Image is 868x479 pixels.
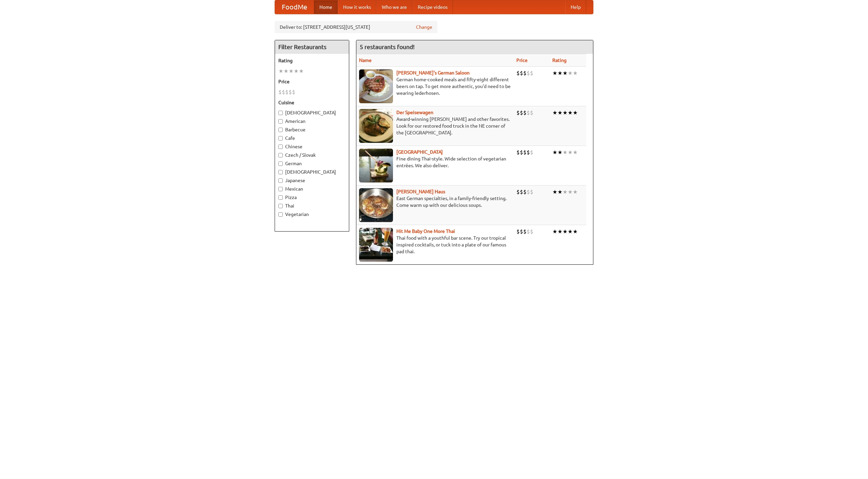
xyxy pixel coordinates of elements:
li: ★ [563,149,568,156]
li: ★ [299,67,304,75]
a: Name [359,58,372,63]
input: German [278,161,283,166]
li: $ [530,69,533,77]
li: ★ [563,109,568,116]
img: satay.jpg [359,149,393,182]
li: ★ [552,69,557,77]
label: Thai [278,202,346,209]
p: Fine dining Thai-style. Wide selection of vegetarian entrées. We also deliver. [359,155,511,169]
li: ★ [563,69,568,77]
li: $ [285,88,289,96]
li: ★ [557,149,563,156]
li: $ [516,188,520,196]
a: Price [516,58,528,63]
li: $ [527,69,530,77]
li: $ [523,109,527,116]
li: $ [516,149,520,156]
a: Der Speisewagen [396,110,433,115]
b: [PERSON_NAME]'s German Saloon [396,70,470,75]
input: Pizza [278,195,283,200]
p: Award-winning [PERSON_NAME] and other favorites. Look for our restored food truck in the NE corne... [359,116,511,136]
p: German home-cooked meals and fifty-eight different beers on tap. To get more authentic, you'd nee... [359,76,511,96]
li: $ [520,228,523,235]
a: Change [416,24,432,30]
li: ★ [557,188,563,196]
p: East German specialties, in a family-friendly setting. Come warm up with our delicious soups. [359,195,511,209]
a: Recipe videos [412,0,453,14]
input: Barbecue [278,128,283,132]
li: $ [530,109,533,116]
a: [PERSON_NAME] Haus [396,189,445,194]
li: ★ [552,149,557,156]
li: ★ [568,69,573,77]
li: ★ [552,188,557,196]
a: Rating [552,58,567,63]
li: ★ [568,188,573,196]
li: $ [289,88,292,96]
li: ★ [573,188,578,196]
li: $ [530,149,533,156]
li: $ [523,69,527,77]
a: How it works [338,0,376,14]
img: babythai.jpg [359,228,393,262]
input: Vegetarian [278,212,283,217]
input: Chinese [278,145,283,149]
a: Who we are [376,0,412,14]
input: Czech / Slovak [278,153,283,157]
li: ★ [573,149,578,156]
li: ★ [573,228,578,235]
a: Home [314,0,338,14]
p: Thai food with a youthful bar scene. Try our tropical inspired cocktails, or tuck into a plate of... [359,235,511,255]
input: Mexican [278,187,283,191]
li: $ [278,88,282,96]
label: Chinese [278,143,346,150]
input: Thai [278,204,283,208]
img: esthers.jpg [359,69,393,103]
li: ★ [568,149,573,156]
li: $ [520,188,523,196]
div: Deliver to: [STREET_ADDRESS][US_STATE] [275,21,437,33]
li: $ [523,188,527,196]
li: $ [520,109,523,116]
li: $ [516,69,520,77]
input: [DEMOGRAPHIC_DATA] [278,111,283,115]
input: [DEMOGRAPHIC_DATA] [278,170,283,174]
h5: Cuisine [278,99,346,106]
li: ★ [557,109,563,116]
li: $ [523,149,527,156]
li: $ [527,149,530,156]
li: $ [527,188,530,196]
li: ★ [289,67,294,75]
a: [GEOGRAPHIC_DATA] [396,149,443,155]
li: $ [527,228,530,235]
li: $ [282,88,285,96]
li: ★ [283,67,289,75]
li: $ [520,149,523,156]
a: FoodMe [275,0,314,14]
label: Vegetarian [278,211,346,218]
li: ★ [294,67,299,75]
li: ★ [563,188,568,196]
li: $ [530,228,533,235]
li: $ [516,228,520,235]
label: Czech / Slovak [278,152,346,158]
li: $ [523,228,527,235]
li: $ [292,88,295,96]
li: $ [527,109,530,116]
a: Hit Me Baby One More Thai [396,228,455,234]
label: Japanese [278,177,346,184]
li: ★ [568,109,573,116]
h4: Filter Restaurants [275,40,349,54]
li: ★ [557,228,563,235]
label: American [278,118,346,125]
label: [DEMOGRAPHIC_DATA] [278,109,346,116]
h5: Price [278,78,346,85]
label: Mexican [278,186,346,192]
label: Barbecue [278,126,346,133]
label: German [278,160,346,167]
li: $ [520,69,523,77]
label: Pizza [278,194,346,201]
